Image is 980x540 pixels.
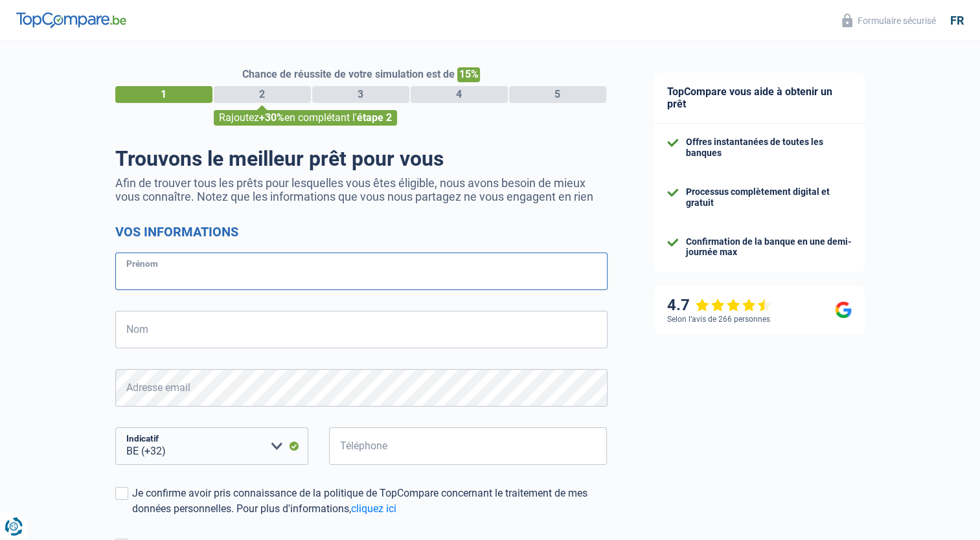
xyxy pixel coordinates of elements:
div: fr [950,14,964,28]
div: 4 [411,86,508,103]
span: étape 2 [357,111,392,124]
span: 15% [457,67,480,82]
div: 5 [509,86,606,103]
div: 1 [115,86,212,103]
div: 4.7 [667,296,771,315]
div: 3 [312,86,409,103]
h2: Vos informations [115,224,608,240]
input: 401020304 [329,427,608,465]
div: Processus complètement digital et gratuit [686,186,852,208]
a: cliquez ici [351,502,396,515]
div: Offres instantanées de toutes les banques [686,137,852,159]
div: Je confirme avoir pris connaissance de la politique de TopCompare concernant le traitement de mes... [132,486,608,517]
div: 2 [214,86,311,103]
span: Chance de réussite de votre simulation est de [242,68,455,80]
div: Rajoutez en complétant l' [214,110,397,126]
span: +30% [259,111,284,124]
button: Formulaire sécurisé [834,10,944,31]
img: TopCompare Logo [16,12,126,28]
div: Confirmation de la banque en une demi-journée max [686,236,852,258]
p: Afin de trouver tous les prêts pour lesquelles vous êtes éligible, nous avons besoin de mieux vou... [115,176,608,203]
div: Selon l’avis de 266 personnes [667,315,770,324]
h1: Trouvons le meilleur prêt pour vous [115,146,608,171]
div: TopCompare vous aide à obtenir un prêt [654,73,865,124]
